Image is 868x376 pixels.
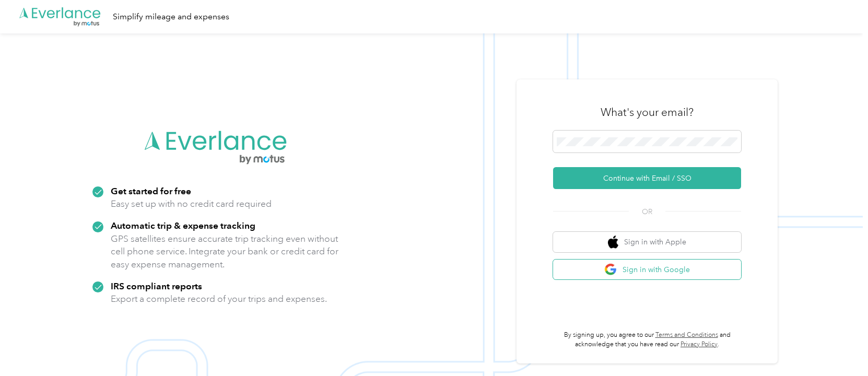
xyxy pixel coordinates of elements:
[113,10,229,23] div: Simplify mileage and expenses
[111,220,255,231] strong: Automatic trip & expense tracking
[111,232,339,271] p: GPS satellites ensure accurate trip tracking even without cell phone service. Integrate your bank...
[681,340,718,348] a: Privacy Policy
[111,185,191,196] strong: Get started for free
[601,105,694,120] h3: What's your email?
[553,167,741,189] button: Continue with Email / SSO
[111,197,272,210] p: Easy set up with no credit card required
[655,331,718,339] a: Terms and Conditions
[111,292,327,305] p: Export a complete record of your trips and expenses.
[604,263,617,276] img: google logo
[629,206,665,217] span: OR
[553,260,741,280] button: google logoSign in with Google
[553,232,741,252] button: apple logoSign in with Apple
[111,280,202,291] strong: IRS compliant reports
[553,331,741,349] p: By signing up, you agree to our and acknowledge that you have read our .
[608,236,618,249] img: apple logo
